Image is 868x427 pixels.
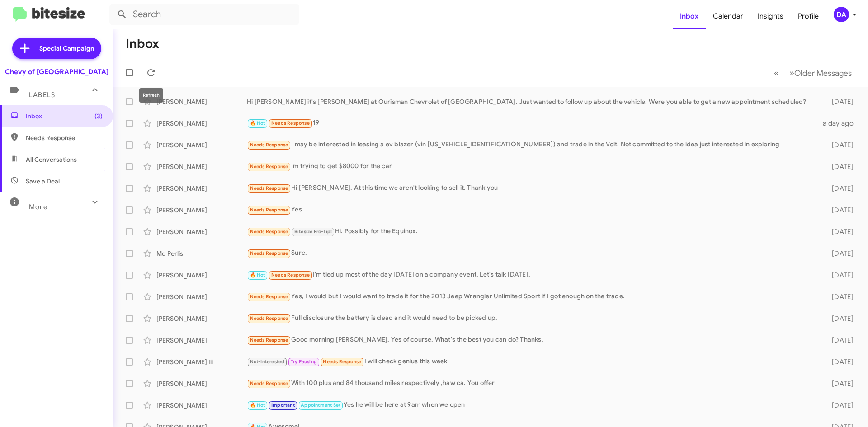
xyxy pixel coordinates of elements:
[247,313,817,324] div: Full disclosure the battery is dead and it would need to be picked up.
[39,44,94,53] span: Special Campaign
[247,335,817,345] div: Good morning [PERSON_NAME]. Yes of course. What's the best you can do? Thanks.
[271,272,310,278] span: Needs Response
[706,3,750,29] a: Calendar
[156,271,247,280] div: [PERSON_NAME]
[156,292,247,301] div: [PERSON_NAME]
[247,378,817,389] div: With 100 plus and 84 thousand miles respectively ,haw ca. You offer
[250,142,288,148] span: Needs Response
[271,402,295,408] span: Important
[250,164,288,169] span: Needs Response
[817,336,861,345] div: [DATE]
[750,3,791,29] a: Insights
[26,155,77,164] span: All Conversations
[769,64,857,82] nav: Page navigation example
[250,229,288,235] span: Needs Response
[247,140,817,150] div: I may be interested in leasing a ev blazer (vin [US_VEHICLE_IDENTIFICATION_NUMBER]) and trade in ...
[250,120,265,126] span: 🔥 Hot
[250,315,288,321] span: Needs Response
[791,3,826,29] a: Profile
[784,64,857,82] button: Next
[247,183,817,193] div: Hi [PERSON_NAME]. At this time we aren't looking to sell it. Thank you
[247,161,817,172] div: Im trying to get $8000 for the car
[294,229,332,235] span: Bitesize Pro-Tip!
[156,119,247,128] div: [PERSON_NAME]
[250,402,265,408] span: 🔥 Hot
[156,162,247,171] div: [PERSON_NAME]
[156,227,247,236] div: [PERSON_NAME]
[250,250,288,256] span: Needs Response
[139,88,163,103] div: Refresh
[247,97,817,106] div: Hi [PERSON_NAME] it's [PERSON_NAME] at Ourisman Chevrolet of [GEOGRAPHIC_DATA]. Just wanted to fo...
[247,205,817,215] div: Yes
[12,38,101,59] a: Special Campaign
[26,177,60,186] span: Save a Deal
[247,291,817,302] div: Yes, I would but I would want to trade it for the 2013 Jeep Wrangler Unlimited Sport if I got eno...
[156,141,247,150] div: [PERSON_NAME]
[156,249,247,258] div: Md Perlis
[29,203,47,211] span: More
[817,314,861,323] div: [DATE]
[271,120,310,126] span: Needs Response
[247,400,817,410] div: Yes he will be here at 9am when we open
[769,64,784,82] button: Previous
[817,292,861,301] div: [DATE]
[817,184,861,193] div: [DATE]
[817,119,861,128] div: a day ago
[247,248,817,258] div: Sure.
[817,162,861,171] div: [DATE]
[247,226,817,237] div: Hi. Possibly for the Equinox.
[250,207,288,213] span: Needs Response
[817,379,861,388] div: [DATE]
[156,206,247,215] div: [PERSON_NAME]
[323,359,361,365] span: Needs Response
[29,91,55,99] span: Labels
[774,67,779,79] span: «
[126,37,159,51] h1: Inbox
[156,401,247,410] div: [PERSON_NAME]
[250,272,265,278] span: 🔥 Hot
[156,357,247,366] div: [PERSON_NAME] Iii
[156,184,247,193] div: [PERSON_NAME]
[250,359,285,365] span: Not-Interested
[291,359,317,365] span: Try Pausing
[301,402,340,408] span: Appointment Set
[794,68,852,78] span: Older Messages
[250,294,288,300] span: Needs Response
[817,227,861,236] div: [DATE]
[817,206,861,215] div: [DATE]
[109,4,299,25] input: Search
[247,357,817,367] div: I will check genius this week
[156,379,247,388] div: [PERSON_NAME]
[247,270,817,280] div: I'm tied up most of the day [DATE] on a company event. Let's talk [DATE].
[817,141,861,150] div: [DATE]
[817,271,861,280] div: [DATE]
[247,118,817,128] div: 19
[156,336,247,345] div: [PERSON_NAME]
[26,112,103,121] span: Inbox
[817,401,861,410] div: [DATE]
[673,3,706,29] a: Inbox
[156,314,247,323] div: [PERSON_NAME]
[94,112,103,121] span: (3)
[826,7,858,22] button: DA
[250,380,288,386] span: Needs Response
[817,249,861,258] div: [DATE]
[817,357,861,366] div: [DATE]
[5,67,108,76] div: Chevy of [GEOGRAPHIC_DATA]
[26,133,103,142] span: Needs Response
[789,67,794,79] span: »
[156,97,247,106] div: [PERSON_NAME]
[834,7,849,22] div: DA
[817,97,861,106] div: [DATE]
[250,337,288,343] span: Needs Response
[250,185,288,191] span: Needs Response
